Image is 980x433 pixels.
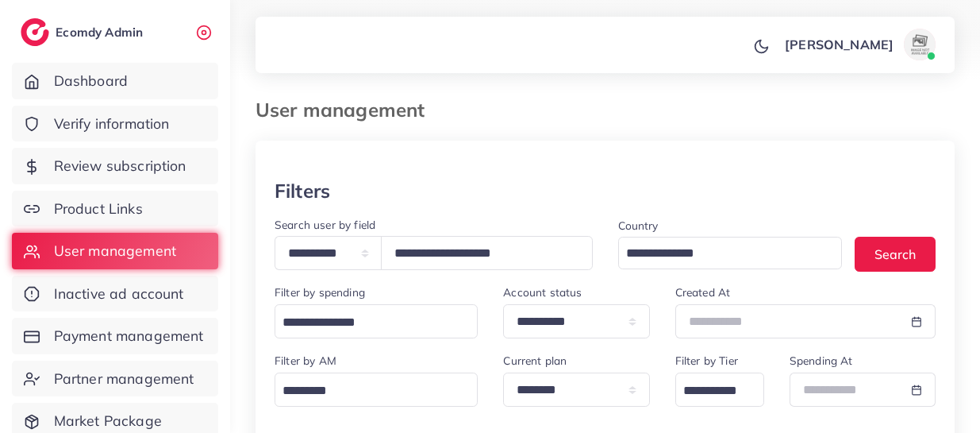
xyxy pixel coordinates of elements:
[275,284,365,300] label: Filter by spending
[675,353,738,369] label: Filter by Tier
[776,29,942,60] a: [PERSON_NAME]avatar
[54,284,184,304] span: Inactive ad account
[54,156,186,176] span: Review subscription
[503,353,567,369] label: Current plan
[12,148,218,184] a: Review subscription
[256,99,437,122] h3: User management
[12,318,218,354] a: Payment management
[277,379,457,404] input: Search for option
[675,284,731,300] label: Created At
[12,361,218,397] a: Partner management
[12,276,218,312] a: Inactive ad account
[275,304,478,338] div: Search for option
[56,25,147,40] h2: Ecomdy Admin
[54,71,128,91] span: Dashboard
[54,199,143,219] span: Product Links
[54,411,162,431] span: Market Package
[277,311,457,335] input: Search for option
[12,63,218,99] a: Dashboard
[621,242,822,266] input: Search for option
[275,180,330,203] h3: Filters
[275,353,336,369] label: Filter by AM
[12,106,218,142] a: Verify information
[275,373,478,407] div: Search for option
[675,373,764,407] div: Search for option
[54,114,170,134] span: Verify information
[678,379,744,404] input: Search for option
[21,18,147,46] a: logoEcomdy Admin
[54,369,194,389] span: Partner management
[855,237,936,271] button: Search
[12,233,218,269] a: User management
[54,241,176,261] span: User management
[618,237,843,269] div: Search for option
[54,326,204,346] span: Payment management
[503,284,582,300] label: Account status
[785,35,894,54] p: [PERSON_NAME]
[21,18,49,46] img: logo
[275,217,375,233] label: Search user by field
[12,191,218,227] a: Product Links
[790,353,853,369] label: Spending At
[904,29,936,60] img: avatar
[618,218,659,234] label: Country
